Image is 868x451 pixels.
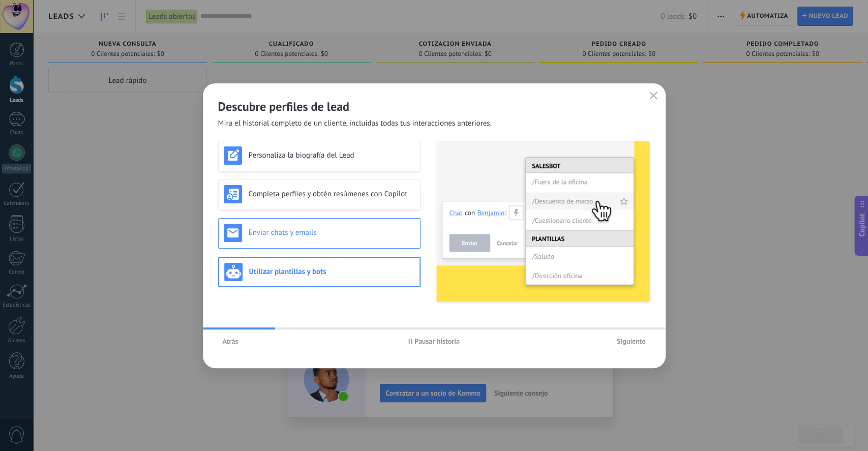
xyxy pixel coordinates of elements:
[617,338,646,345] span: Siguiente
[223,338,238,345] span: Atrás
[612,334,650,349] button: Siguiente
[218,99,650,114] h2: Descubre perfiles de lead
[249,189,415,199] h3: Completa perfiles y obtén resúmenes con Copilot
[249,228,415,237] h3: Enviar chats y emails
[218,334,243,349] button: Atrás
[414,338,460,345] span: Pausar historia
[249,267,414,277] h3: Utilizar plantillas y bots
[404,334,464,349] button: Pausar historia
[249,151,415,160] h3: Personaliza la biografía del Lead
[218,118,492,129] span: Mira el historial completo de un cliente, incluidas todas tus interacciones anteriores.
